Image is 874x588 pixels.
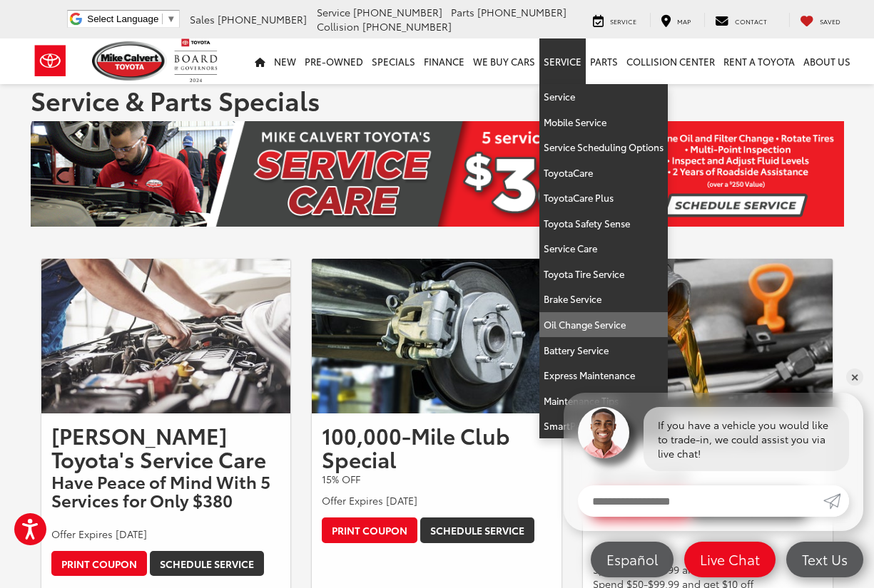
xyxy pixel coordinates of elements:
[51,423,281,470] h2: [PERSON_NAME] Toyota's Service Care
[820,16,840,26] span: Saved
[469,38,539,84] a: WE BUY CARS
[539,160,668,186] a: ToyotaCare
[644,407,849,471] div: If you have a vehicle you would like to trade-in, we could assist you via live chat!
[41,259,291,413] img: Mike Calvert Toyota's Service Care
[622,38,719,84] a: Collision Center
[539,413,668,438] a: SmartPath
[684,542,776,577] a: Live Chat
[477,5,566,19] span: [PHONE_NUMBER]
[789,13,851,27] a: My Saved Vehicles
[420,517,534,543] a: Schedule Service
[582,13,647,27] a: Service
[31,86,844,114] h1: Service & Parts Specials
[317,19,360,33] span: Collision
[539,84,668,110] a: Service
[578,407,629,458] img: Agent profile photo
[539,135,668,160] a: Service Scheduling Options
[51,527,281,541] p: Offer Expires [DATE]
[586,38,622,84] a: Parts
[591,542,674,577] a: Español
[322,472,552,486] p: 15% OFF
[704,13,778,27] a: Contact
[420,38,469,84] a: Finance
[539,388,668,414] a: Maintenance Tips
[539,38,586,84] a: Service
[539,338,668,363] a: Battery Service
[539,287,668,312] a: Brake Service
[322,517,417,543] a: Print Coupon
[539,185,668,211] a: ToyotaCare Plus
[312,259,562,413] img: 100,000-Mile Club Special
[677,16,691,26] span: Map
[786,542,863,577] a: Text Us
[599,550,665,568] span: Español
[150,551,264,577] a: Schedule Service
[218,12,307,26] span: [PHONE_NUMBER]
[539,363,668,388] a: Express Maintenance
[250,38,270,84] a: Home
[799,38,855,84] a: About Us
[539,312,668,338] a: Oil Change Service
[367,38,420,84] a: Specials
[578,485,823,517] input: Enter your message
[31,121,844,227] img: Updated Service Banner | July 2024
[270,38,300,84] a: New
[92,41,168,81] img: Mike Calvert Toyota
[650,13,701,27] a: Map
[87,14,176,24] a: Select Language​
[593,528,739,555] iframe: Send To Google Pay
[190,12,215,26] span: Sales
[24,38,77,84] img: Toyota
[162,14,163,24] span: ​
[317,5,350,19] span: Service
[583,259,833,413] img: Spend & Save Bonus
[795,550,855,568] span: Text Us
[823,485,849,517] a: Submit
[322,552,468,578] iframe: Send To Google Pay
[539,262,668,287] a: Toyota Tire Service
[719,38,799,84] a: Rent a Toyota
[87,14,158,24] span: Select Language
[300,38,367,84] a: Pre-Owned
[610,16,636,26] span: Service
[51,551,147,577] a: Print Coupon
[539,211,668,237] a: Toyota Safety Sense
[362,19,452,33] span: [PHONE_NUMBER]
[735,16,767,26] span: Contact
[353,5,442,19] span: [PHONE_NUMBER]
[166,14,176,24] span: ▼
[539,110,668,135] a: Mobile Service
[51,472,281,510] h3: Have Peace of Mind With 5 Services for Only $380
[451,5,474,19] span: Parts
[322,493,552,507] p: Offer Expires [DATE]
[322,423,552,470] h2: 100,000-Mile Club Special
[693,550,767,568] span: Live Chat
[539,236,668,262] a: Service Care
